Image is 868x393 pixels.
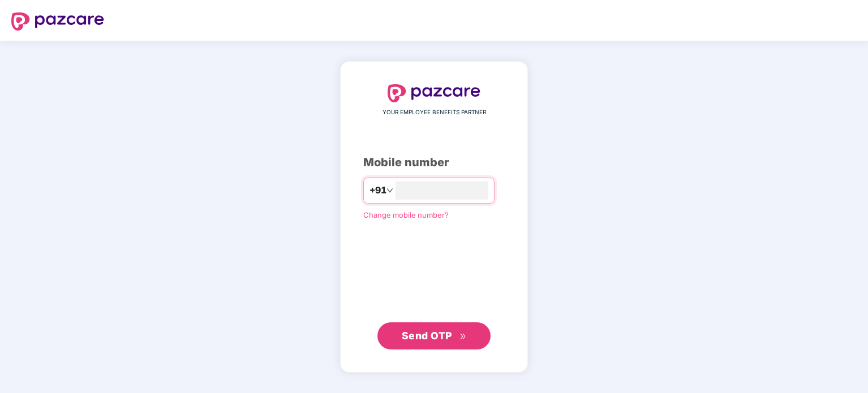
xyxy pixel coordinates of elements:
[363,210,449,219] a: Change mobile number?
[369,183,386,197] span: +91
[363,154,505,171] div: Mobile number
[377,322,491,349] button: Send OTPdouble-right
[402,330,452,342] span: Send OTP
[11,12,104,31] img: logo
[459,333,467,340] span: double-right
[383,108,486,117] span: YOUR EMPLOYEE BENEFITS PARTNER
[388,84,480,102] img: logo
[386,187,393,194] span: down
